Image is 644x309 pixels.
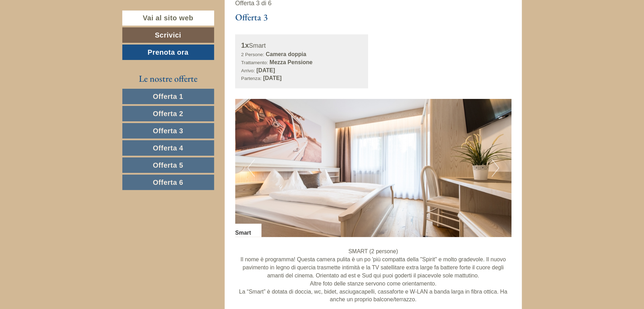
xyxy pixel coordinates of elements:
[492,159,499,177] button: Next
[241,41,249,49] b: 1x
[153,127,183,135] span: Offerta 3
[263,75,282,81] b: [DATE]
[266,51,306,57] b: Camera doppia
[257,67,275,73] b: [DATE]
[122,45,214,60] a: Prenota ora
[153,161,183,169] span: Offerta 5
[153,144,183,152] span: Offerta 4
[122,11,214,26] a: Vai al sito web
[235,248,511,304] p: SMART (2 persone) Il nome è programma! Questa camera pulita è un po 'più compatta della "Spirit" ...
[153,179,183,186] span: Offerta 6
[235,224,262,237] div: Smart
[153,93,183,100] span: Offerta 1
[270,59,313,65] b: Mezza Pensione
[241,52,264,57] small: 2 Persone:
[235,11,268,24] div: Offerta 3
[122,27,214,43] a: Scrivici
[122,72,214,85] div: Le nostre offerte
[241,68,255,73] small: Arrivo:
[248,159,255,177] button: Previous
[153,110,183,117] span: Offerta 2
[235,99,511,237] img: image
[241,60,268,65] small: Trattamento:
[241,40,362,51] div: Smart
[241,76,262,81] small: Partenza:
